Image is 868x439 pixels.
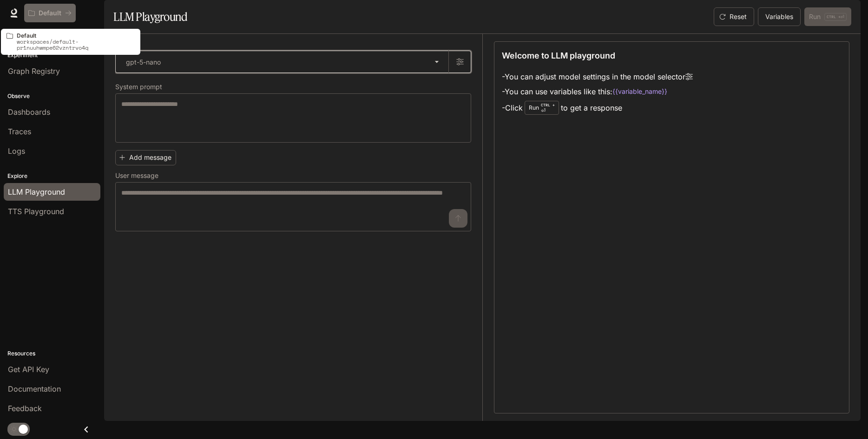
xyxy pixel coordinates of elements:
[115,150,176,165] button: Add message
[502,69,693,84] li: - You can adjust model settings in the model selector
[115,172,158,179] p: User message
[502,84,693,99] li: - You can use variables like this:
[116,51,448,72] div: gpt-5-nano
[612,87,667,96] code: {{variable_name}}
[502,49,615,62] p: Welcome to LLM playground
[17,39,135,51] p: workspaces/default-pr1nuuhwmpe62vzntrvo4q
[714,7,754,26] button: Reset
[17,33,135,39] p: Default
[115,84,162,90] p: System prompt
[758,7,801,26] button: Variables
[39,9,61,17] p: Default
[541,102,555,108] p: CTRL +
[502,99,693,117] li: - Click to get a response
[525,101,559,115] div: Run
[24,4,76,22] button: All workspaces
[126,57,161,67] p: gpt-5-nano
[113,7,187,26] h1: LLM Playground
[541,102,555,113] p: ⏎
